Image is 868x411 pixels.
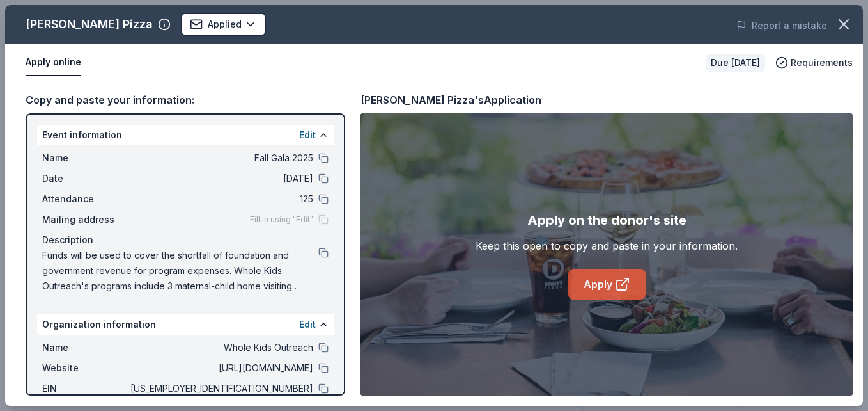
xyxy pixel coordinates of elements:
div: [PERSON_NAME] Pizza [26,14,153,35]
button: Report a mistake [736,18,827,33]
span: Attendance [42,191,128,207]
span: Whole Kids Outreach [128,340,313,355]
span: Name [42,340,128,355]
div: Description [42,232,329,248]
span: Fill in using "Edit" [250,214,313,225]
button: Edit [299,127,316,143]
button: Requirements [775,55,853,70]
span: Fall Gala 2025 [128,150,313,166]
span: Funds will be used to cover the shortfall of foundation and government revenue for program expens... [42,248,318,294]
span: Date [42,171,128,186]
div: Keep this open to copy and paste in your information. [476,238,738,254]
span: Applied [208,17,242,32]
div: Due [DATE] [706,54,765,72]
div: Copy and paste your information: [26,92,345,108]
div: Organization information [37,314,334,335]
span: Mailing address [42,212,128,227]
span: [DATE] [128,171,313,186]
span: [URL][DOMAIN_NAME] [128,360,313,376]
span: [US_EMPLOYER_IDENTIFICATION_NUMBER] [128,381,313,396]
button: Edit [299,317,316,332]
a: Apply [568,269,646,300]
div: [PERSON_NAME] Pizza's Application [360,92,541,108]
span: Website [42,360,128,376]
div: Apply on the donor's site [527,210,686,230]
span: Name [42,150,128,166]
button: Apply online [26,49,81,76]
span: 125 [128,191,313,207]
div: Event information [37,125,334,145]
button: Applied [181,13,266,36]
span: EIN [42,381,128,396]
span: Requirements [791,55,853,70]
